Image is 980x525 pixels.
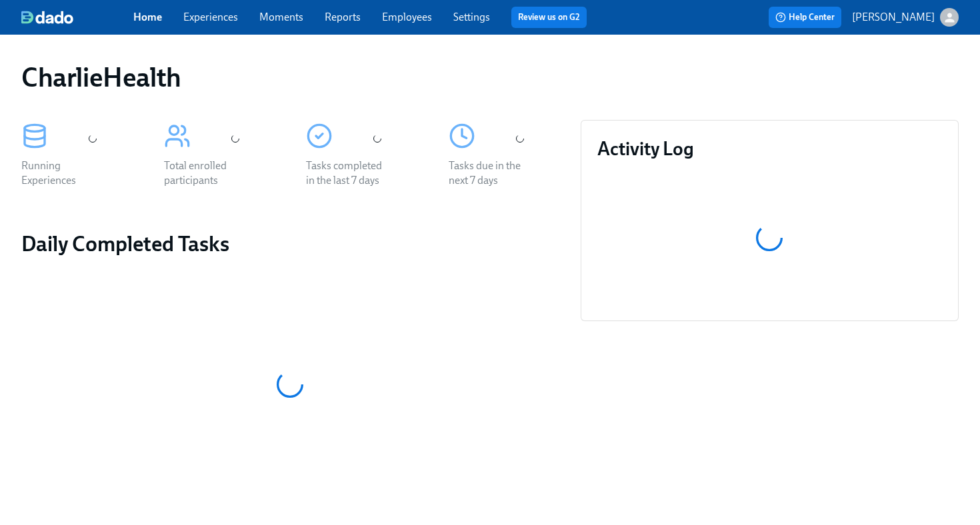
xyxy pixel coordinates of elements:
[511,7,587,28] button: Review us on G2
[852,8,959,27] button: [PERSON_NAME]
[183,11,238,23] a: Experiences
[21,61,181,93] h1: CharlieHealth
[325,11,361,23] a: Reports
[453,11,490,23] a: Settings
[21,11,133,24] a: dado
[382,11,432,23] a: Employees
[769,7,841,28] button: Help Center
[775,11,835,24] span: Help Center
[21,159,107,188] div: Running Experiences
[518,11,580,24] a: Review us on G2
[133,11,162,23] a: Home
[21,231,559,257] h2: Daily Completed Tasks
[597,137,942,161] h3: Activity Log
[306,159,391,188] div: Tasks completed in the last 7 days
[21,11,73,24] img: dado
[164,159,249,188] div: Total enrolled participants
[449,159,534,188] div: Tasks due in the next 7 days
[852,10,935,25] p: [PERSON_NAME]
[259,11,303,23] a: Moments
